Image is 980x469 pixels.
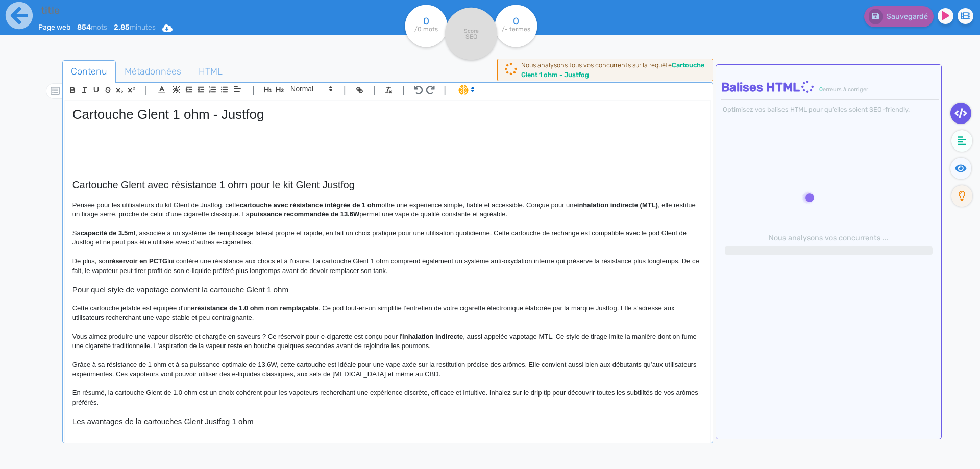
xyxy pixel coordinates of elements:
[513,15,519,27] tspan: 0
[373,83,376,97] span: |
[72,285,703,294] h3: Pour quel style de vapotage convient la cartouche Glent 1 ohm
[63,58,115,85] span: Contenu
[38,23,70,32] span: Page web
[252,83,255,97] span: |
[77,23,91,32] b: 854
[823,86,868,93] span: erreurs à corriger
[72,332,703,351] p: Vous aimez produire une vapeur discrète et chargée en saveurs ? Ce réservoir pour e-cigarette est...
[81,229,136,237] strong: capacité de 3.5ml
[194,304,318,312] strong: résistance de 1.0 ohm non remplaçable
[72,201,703,219] p: Pensée pour les utilisateurs du kit Glent de Justfog, cette offre une expérience simple, fiable e...
[240,201,381,209] strong: cartouche avec résistance intégrée de 1 ohm
[521,60,707,80] div: Nous analysons tous vos concurrents sur la requête .
[72,417,703,426] h3: Les avantages de la cartouches Glent Justfog 1 ohm
[721,80,939,95] h4: Balises HTML
[230,83,244,95] span: Aligment
[38,2,332,18] input: title
[72,388,703,407] p: En résumé, la cartouche Glent de 1.0 ohm est un choix cohérent pour les vapoteurs recherchant une...
[190,60,231,83] a: HTML
[721,105,939,114] div: Optimisez vos balises HTML pour qu’elles soient SEO-friendly.
[190,58,231,85] span: HTML
[465,33,477,40] tspan: SEO
[414,26,438,33] tspan: /0 mots
[77,23,107,32] span: mots
[454,84,478,96] span: I.Assistant
[464,28,479,34] tspan: Score
[145,83,148,97] span: |
[116,58,189,85] span: Métadonnées
[72,304,703,323] p: Cette cartouche jetable est équipée d'une . Ce pod tout-en-un simplifie l’entretien de votre ciga...
[109,257,167,265] strong: réservoir en PCTG
[114,23,156,32] span: minutes
[819,86,823,93] span: 0
[864,6,934,27] button: Sauvegardé
[72,229,703,248] p: Sa , associée à un système de remplissage latéral propre et rapide, en fait un choix pratique pou...
[72,179,703,191] h2: Cartouche Glent avec résistance 1 ohm pour le kit Glent Justfog
[444,83,446,97] span: |
[72,107,703,122] h1: Cartouche Glent 1 ohm - Justfog
[72,360,703,379] p: Grâce à sa résistance de 1 ohm et à sa puissance optimale de 13.6W, cette cartouche est idéale po...
[344,83,346,97] span: |
[725,234,932,242] h6: Nous analysons vos concurrents ...
[114,23,130,32] b: 2.85
[887,12,928,21] span: Sauvegardé
[402,83,405,97] span: |
[62,60,116,83] a: Contenu
[250,210,359,218] strong: puissance recommandée de 13.6W
[577,201,658,209] strong: inhalation indirecte (MTL)
[72,257,703,276] p: De plus, son lui confère une résistance aux chocs et à l'usure. La cartouche Glent 1 ohm comprend...
[502,26,530,33] tspan: /- termes
[423,15,429,27] tspan: 0
[116,60,190,83] a: Métadonnées
[402,333,463,340] strong: inhalation indirecte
